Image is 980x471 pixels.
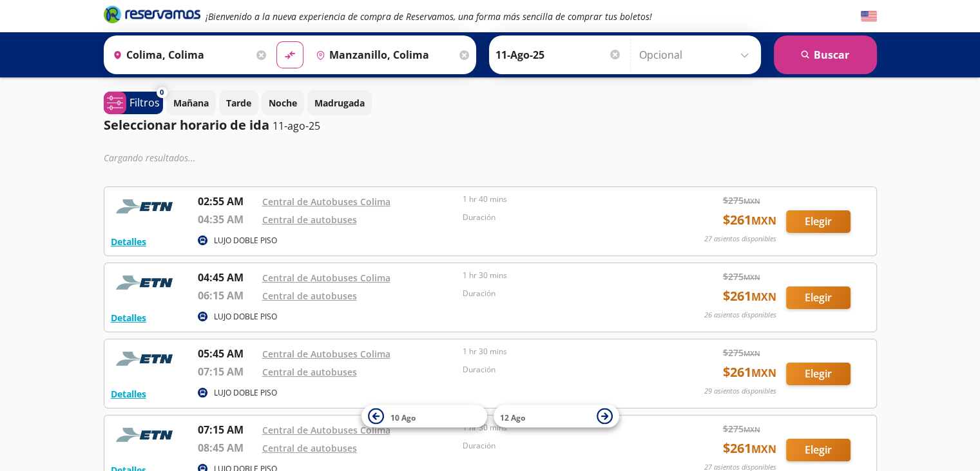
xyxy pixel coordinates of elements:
button: Madrugada [307,90,372,115]
i: Brand Logo [104,5,200,24]
input: Opcional [639,39,754,71]
a: Brand Logo [104,5,200,28]
span: $ 275 [723,422,760,436]
span: $ 275 [723,346,760,359]
small: MXN [751,366,776,380]
p: LUJO DOBLE PISO [214,311,277,323]
a: Central de autobuses [262,442,357,454]
p: 06:15 AM [198,288,256,303]
a: Central de Autobuses Colima [262,195,390,208]
small: MXN [751,290,776,304]
p: 04:35 AM [198,212,256,227]
p: Duración [463,212,657,223]
small: MXN [744,196,760,206]
p: 11-ago-25 [273,118,320,134]
span: 10 Ago [390,412,416,423]
img: RESERVAMOS [111,194,182,219]
p: Tarde [226,96,251,110]
p: 1 hr 30 mins [463,270,657,281]
p: Filtros [130,95,160,110]
span: $ 275 [723,270,760,283]
input: Elegir Fecha [495,39,622,71]
span: 12 Ago [500,412,525,423]
button: Detalles [111,387,146,401]
p: Mañana [173,96,209,110]
p: 26 asientos disponibles [704,310,776,321]
a: Central de autobuses [262,214,357,226]
button: Detalles [111,311,146,325]
button: Elegir [786,210,850,233]
a: Central de Autobuses Colima [262,348,390,360]
span: $ 261 [723,363,776,382]
img: RESERVAMOS [111,270,182,296]
input: Buscar Origen [108,39,253,71]
p: LUJO DOBLE PISO [214,387,277,399]
small: MXN [744,348,760,358]
p: 02:55 AM [198,194,256,209]
span: $ 261 [723,439,776,458]
span: 0 [160,87,164,98]
input: Buscar Destino [311,39,456,71]
button: Detalles [111,235,146,248]
p: Seleccionar horario de ida [104,115,269,135]
p: 27 asientos disponibles [704,234,776,245]
span: $ 261 [723,286,776,306]
a: Central de Autobuses Colima [262,272,390,284]
p: LUJO DOBLE PISO [214,235,277,246]
button: Buscar [774,35,877,74]
button: Noche [262,90,304,115]
img: RESERVAMOS [111,422,182,448]
button: English [861,8,877,25]
em: Cargando resultados ... [104,152,196,164]
p: 05:45 AM [198,346,256,361]
button: 0Filtros [104,92,163,114]
span: $ 261 [723,210,776,230]
button: Elegir [786,286,850,309]
small: MXN [744,272,760,282]
a: Central de Autobuses Colima [262,424,390,436]
p: 1 hr 30 mins [463,346,657,357]
button: Elegir [786,439,850,461]
p: Duración [463,364,657,376]
a: Central de autobuses [262,366,357,378]
small: MXN [744,425,760,434]
button: 12 Ago [494,405,619,428]
small: MXN [751,214,776,228]
p: 07:15 AM [198,364,256,379]
img: RESERVAMOS [111,346,182,372]
p: 29 asientos disponibles [704,386,776,397]
p: Noche [269,96,297,110]
small: MXN [751,442,776,456]
em: ¡Bienvenido a la nueva experiencia de compra de Reservamos, una forma más sencilla de comprar tus... [206,10,652,23]
a: Central de autobuses [262,290,357,302]
button: 10 Ago [361,405,487,428]
p: Madrugada [314,96,365,110]
p: 08:45 AM [198,440,256,456]
p: 1 hr 30 mins [463,422,657,434]
button: Mañana [166,90,216,115]
p: Duración [463,440,657,452]
span: $ 275 [723,194,760,207]
p: 04:45 AM [198,270,256,285]
p: Duración [463,288,657,299]
button: Elegir [786,363,850,385]
p: 1 hr 40 mins [463,194,657,205]
p: 07:15 AM [198,422,256,437]
button: Tarde [219,90,258,115]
